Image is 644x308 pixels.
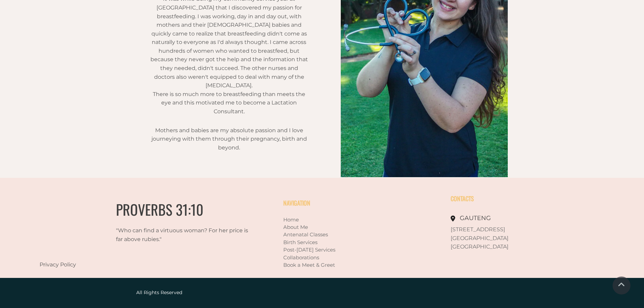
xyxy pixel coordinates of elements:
span: NAVIGATION [283,198,310,207]
span: CONTACTS [451,194,474,203]
a: Privacy Policy [40,261,76,268]
span: GAUTENG [460,214,491,222]
a: Home [283,216,299,223]
span: There is so much more to breastfeeding than meets the eye and this motivated me to become a Lacta... [153,91,305,115]
span: [GEOGRAPHIC_DATA] [451,243,508,250]
span: "Who can find a virtuous woman? For her price is far above rubies [116,227,248,242]
a: Book a Meet & Greet [283,262,335,268]
a: Post-[DATE] Services [283,246,335,253]
span: All Rights Reserved [136,289,182,295]
span: ." [159,236,162,242]
a: Collaborations [283,254,319,261]
a: Scroll To Top [613,277,630,294]
span: [GEOGRAPHIC_DATA] [451,235,508,241]
a: Birth Services [283,239,317,245]
a: About Me [283,224,308,230]
a: Antenatal Classes [283,231,328,238]
span: [STREET_ADDRESS] [451,226,505,233]
span: Mothers and babies are my absolute passion and I love journeying with them through their pregnanc... [151,127,307,151]
span: PROVERBS 31:10 [116,199,204,220]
